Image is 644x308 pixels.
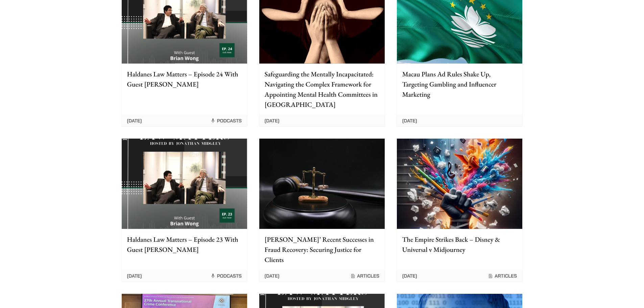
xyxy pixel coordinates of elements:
[127,234,242,255] p: Haldanes Law Matters – Episode 23 With Guest [PERSON_NAME]
[259,138,385,282] a: [PERSON_NAME]’ Recent Successes in Fraud Recovery: Securing Justice for Clients [DATE] Articles
[210,273,242,279] span: Podcasts
[265,118,280,124] time: [DATE]
[265,69,379,110] p: Safeguarding the Mentally Incapacitated: Navigating the Complex Framework for Appointing Mental H...
[397,138,523,282] a: The Empire Strikes Back – Disney & Universal v Midjourney [DATE] Articles
[210,118,242,124] span: Podcasts
[402,118,417,124] time: [DATE]
[402,234,517,255] p: The Empire Strikes Back – Disney & Universal v Midjourney
[402,69,517,99] p: Macau Plans Ad Rules Shake Up, Targeting Gambling and Influencer Marketing
[350,273,379,279] span: Articles
[402,273,417,279] time: [DATE]
[265,273,280,279] time: [DATE]
[127,69,242,89] p: Haldanes Law Matters – Episode 24 With Guest [PERSON_NAME]
[121,138,247,282] a: Haldanes Law Matters – Episode 23 With Guest [PERSON_NAME] [DATE] Podcasts
[127,118,142,124] time: [DATE]
[265,234,379,265] p: [PERSON_NAME]’ Recent Successes in Fraud Recovery: Securing Justice for Clients
[488,273,517,279] span: Articles
[127,273,142,279] time: [DATE]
